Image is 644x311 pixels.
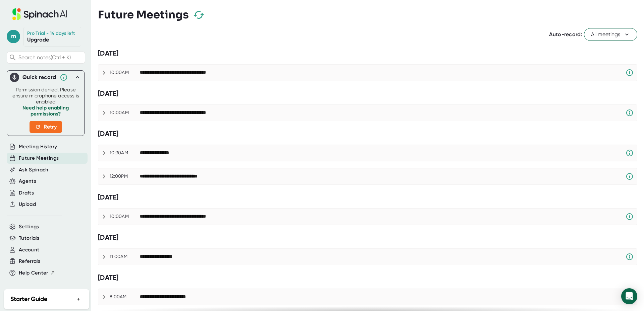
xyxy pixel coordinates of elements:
button: All meetings [584,28,637,41]
div: [DATE] [98,89,637,98]
div: Pro Trial - 14 days left [27,30,75,36]
button: + [74,294,83,304]
svg: Spinach requires a video conference link. [626,172,634,180]
div: [DATE] [98,130,637,138]
div: Quick record [22,74,56,81]
div: 10:30AM [110,150,140,156]
button: Tutorials [19,234,39,242]
div: 10:00AM [110,214,140,220]
div: 12:00PM [110,173,140,179]
div: [DATE] [98,49,637,58]
span: All meetings [591,30,630,38]
button: Future Meetings [19,154,59,162]
h2: Starter Guide [10,295,47,304]
svg: Spinach requires a video conference link. [626,253,634,261]
button: Help Center [19,269,55,277]
svg: Spinach requires a video conference link. [626,69,634,77]
div: [DATE] [98,193,637,202]
svg: Spinach requires a video conference link. [626,213,634,221]
button: Account [19,246,39,254]
div: 10:00AM [110,110,140,116]
svg: Spinach requires a video conference link. [626,149,634,157]
div: [DATE] [98,233,637,242]
span: Auto-record: [549,31,582,37]
h3: Future Meetings [98,8,189,21]
button: Ask Spinach [19,166,49,174]
button: Upload [19,201,36,208]
a: Need help enabling permissions? [22,105,69,117]
button: Meeting History [19,143,57,151]
button: Settings [19,223,39,231]
div: 8:00AM [110,294,140,300]
div: Quick record [10,71,82,84]
button: Referrals [19,257,40,265]
span: Search notes (Ctrl + K) [18,54,71,61]
div: Permission denied. Please ensure microphone access is enabled [11,87,80,133]
button: Drafts [19,189,34,197]
div: [DATE] [98,274,637,282]
div: 10:00AM [110,70,140,76]
div: Open Intercom Messenger [621,288,637,304]
svg: Spinach requires a video conference link. [626,109,634,117]
button: Retry [30,121,62,133]
a: Upgrade [27,36,49,43]
button: Agents [19,177,36,185]
span: m [7,30,20,43]
div: 11:00AM [110,254,140,260]
span: Retry [35,123,57,131]
span: Help Center [19,269,48,277]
